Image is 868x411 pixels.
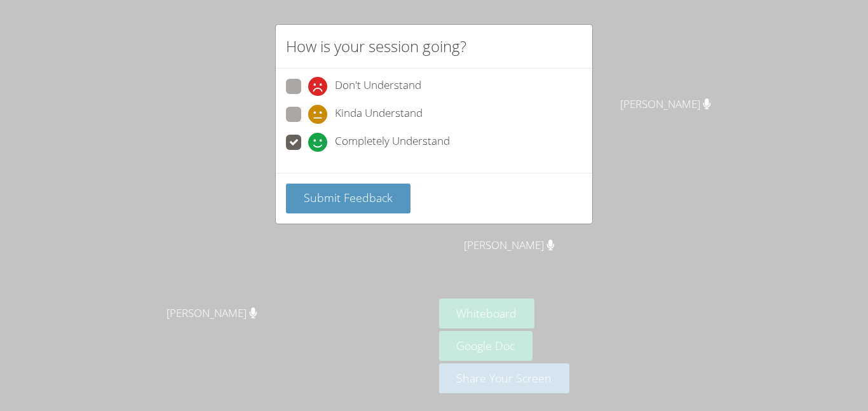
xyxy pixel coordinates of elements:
[286,35,466,58] h2: How is your session going?
[304,190,393,205] span: Submit Feedback
[335,105,423,124] span: Kinda Understand
[286,184,410,213] button: Submit Feedback
[335,77,421,96] span: Don't Understand
[335,133,450,152] span: Completely Understand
